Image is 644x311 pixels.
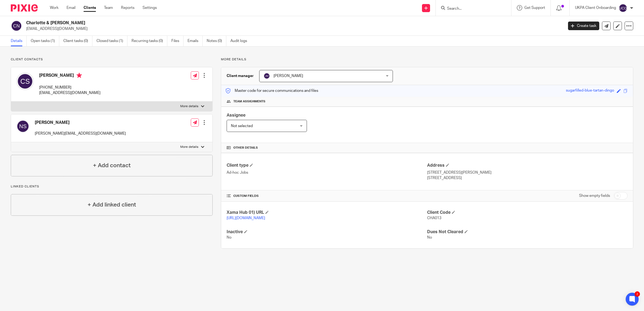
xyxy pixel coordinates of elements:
[104,5,113,11] a: Team
[227,194,427,198] h4: CUSTOM FIELDS
[180,104,198,109] p: More details
[227,236,231,239] span: No
[566,88,614,94] div: sugarfilled-blue-tartan-dingo
[26,20,453,26] h2: Charlotte & [PERSON_NAME]
[207,36,226,46] a: Notes (0)
[77,73,82,78] i: Primary
[143,5,157,11] a: Settings
[635,291,640,297] div: 2
[180,145,198,149] p: More details
[96,36,127,46] a: Closed tasks (1)
[131,36,167,46] a: Recurring tasks (0)
[233,146,258,150] span: Other details
[264,73,270,79] img: svg%3E
[227,163,427,168] h4: Client type
[188,36,203,46] a: Emails
[35,120,126,125] h4: [PERSON_NAME]
[221,57,633,62] p: More details
[568,22,599,30] a: Create task
[11,57,213,62] p: Client contacts
[88,201,136,209] h4: + Add linked client
[227,210,427,215] h4: Xama Hub 01) URL
[63,36,92,46] a: Client tasks (0)
[227,73,254,79] h3: Client manager
[16,73,34,90] img: svg%3E
[231,124,253,128] span: Not selected
[11,20,22,32] img: svg%3E
[427,236,432,239] span: No
[273,74,303,78] span: [PERSON_NAME]
[427,216,441,220] span: CHA013
[50,5,58,11] a: Work
[39,85,101,90] p: [PHONE_NUMBER]
[121,5,134,11] a: Reports
[225,88,318,93] p: Master code for secure communications and files
[39,90,101,96] p: [EMAIL_ADDRESS][DOMAIN_NAME]
[227,229,427,235] h4: Inactive
[233,99,265,104] span: Team assignments
[11,4,38,12] img: Pixie
[446,6,495,11] input: Search
[427,170,628,175] p: [STREET_ADDRESS][PERSON_NAME]
[93,161,131,170] h4: + Add contact
[35,131,126,136] p: [PERSON_NAME][EMAIL_ADDRESS][DOMAIN_NAME]
[427,229,628,235] h4: Dues Not Cleared
[227,170,427,175] p: Ad-hoc Jobs
[427,210,628,215] h4: Client Code
[31,36,59,46] a: Open tasks (1)
[427,175,628,181] p: [STREET_ADDRESS]
[427,163,628,168] h4: Address
[67,5,75,11] a: Email
[619,4,627,12] img: svg%3E
[16,120,29,133] img: svg%3E
[524,6,545,10] span: Get Support
[575,5,616,11] p: UKPA Client Onboarding
[39,73,101,79] h4: [PERSON_NAME]
[26,26,560,32] p: [EMAIL_ADDRESS][DOMAIN_NAME]
[84,5,96,11] a: Clients
[171,36,183,46] a: Files
[579,193,610,198] label: Show empty fields
[227,113,245,117] span: Assignee
[230,36,251,46] a: Audit logs
[11,184,213,189] p: Linked clients
[11,36,27,46] a: Details
[227,216,265,220] a: [URL][DOMAIN_NAME]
